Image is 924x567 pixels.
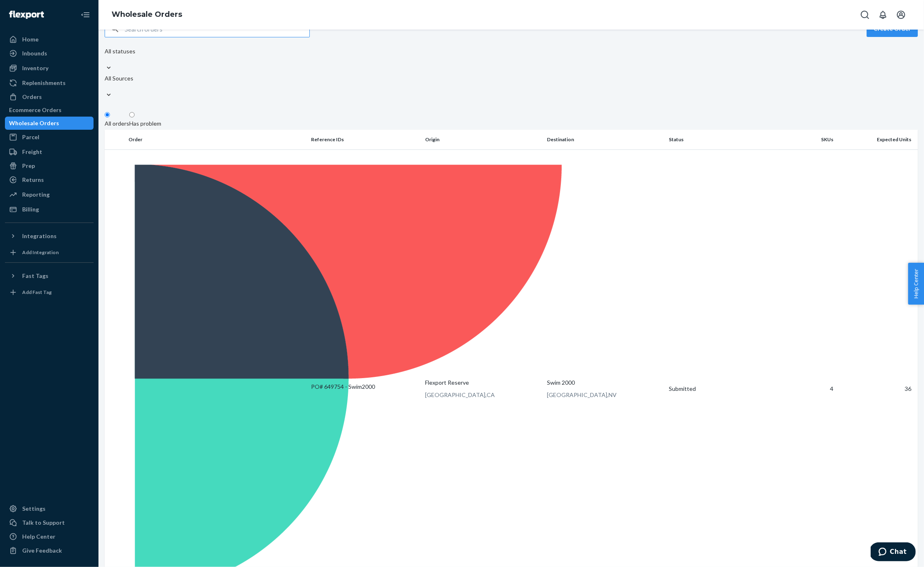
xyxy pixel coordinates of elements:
[547,391,662,399] p: [GEOGRAPHIC_DATA] , NV
[129,112,135,117] input: Has problem
[5,33,94,46] a: Home
[105,119,129,128] div: All orders
[112,10,182,19] a: Wholesale Orders
[893,7,909,23] button: Open account menu
[129,119,161,128] div: Has problem
[22,191,50,199] div: Reporting
[837,130,918,149] th: Expected Units
[780,130,837,149] th: SKUs
[22,64,48,72] div: Inventory
[5,230,94,243] button: Integrations
[666,130,780,149] th: Status
[908,263,924,305] button: Help Center
[22,272,48,280] div: Fast Tags
[22,176,44,184] div: Returns
[5,90,94,103] a: Orders
[105,55,105,64] input: All statuses
[77,7,94,23] button: Close Navigation
[22,505,46,513] div: Settings
[544,130,666,149] th: Destination
[669,385,776,393] div: Submitted
[22,79,66,87] div: Replenishments
[105,112,110,117] input: All orders
[9,106,62,114] div: Ecommerce Orders
[22,133,39,141] div: Parcel
[547,379,662,387] p: Swim 2000
[5,76,94,90] a: Replenishments
[22,232,57,240] div: Integrations
[105,3,189,27] ol: breadcrumbs
[5,62,94,75] a: Inventory
[9,119,59,127] div: Wholesale Orders
[22,148,42,156] div: Freight
[105,74,133,83] div: All Sources
[425,379,540,387] p: Flexport Reserve
[22,93,42,101] div: Orders
[5,246,94,259] a: Add Integration
[5,103,94,117] a: Ecommerce Orders
[22,49,47,57] div: Inbounds
[5,530,94,543] a: Help Center
[5,203,94,216] a: Billing
[22,533,55,541] div: Help Center
[5,516,94,529] button: Talk to Support
[22,289,52,296] div: Add Fast Tag
[5,159,94,172] a: Prep
[857,7,873,23] button: Open Search Box
[425,391,540,399] p: [GEOGRAPHIC_DATA] , CA
[308,130,422,149] th: Reference IDs
[5,117,94,130] a: Wholesale Orders
[22,35,39,44] div: Home
[105,83,105,91] input: All Sources
[5,188,94,201] a: Reporting
[5,286,94,299] a: Add Fast Tag
[875,7,891,23] button: Open notifications
[9,11,44,19] img: Flexport logo
[22,546,62,555] div: Give Feedback
[5,131,94,144] a: Parcel
[5,269,94,282] button: Fast Tags
[5,173,94,186] a: Returns
[22,162,35,170] div: Prep
[5,47,94,60] a: Inbounds
[311,383,419,391] p: PO# 649754 - Swim2000
[22,205,39,213] div: Billing
[125,130,308,149] th: Order
[5,502,94,515] a: Settings
[105,47,135,55] div: All statuses
[5,544,94,557] button: Give Feedback
[871,542,916,563] iframe: Opens a widget where you can chat to one of our agents
[22,519,65,527] div: Talk to Support
[422,130,544,149] th: Origin
[5,145,94,158] a: Freight
[22,249,59,256] div: Add Integration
